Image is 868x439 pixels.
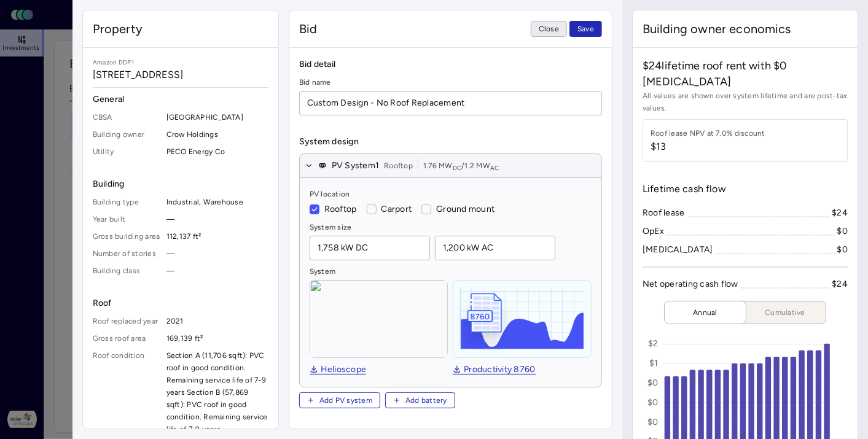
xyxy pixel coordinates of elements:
[93,213,162,225] span: Year built
[166,265,268,277] span: —
[453,164,462,172] sub: DC
[643,90,848,114] span: All values are shown over system lifetime and are post-tax values.
[93,297,268,310] span: Roof
[299,20,317,37] span: Bid
[310,221,592,233] label: System size
[319,394,372,406] span: Add PV system
[643,58,848,90] span: $24 lifetime roof rent with $0 [MEDICAL_DATA]
[310,265,592,278] label: System
[93,20,143,37] span: Property
[93,196,162,208] span: Building type
[385,392,455,408] button: Add battery
[381,204,412,214] span: Carport
[643,206,685,220] div: Roof lease
[651,127,765,139] div: Roof lease NPV at 7.0% discount
[93,315,162,327] span: Roof replaced year
[453,365,535,375] a: Productivity 8760
[166,247,268,260] span: —
[166,213,268,225] span: —
[310,236,429,260] input: 1,000 kW DC
[93,332,162,344] span: Gross roof area
[531,21,567,37] button: Close
[569,21,602,37] button: Save
[93,265,162,277] span: Building class
[93,68,268,82] span: [STREET_ADDRESS]
[423,160,499,172] span: 1.76 MW / 1.2 MW
[166,315,268,327] span: 2021
[539,23,559,35] span: Close
[166,196,268,208] span: Industrial, Warehouse
[299,392,380,408] button: Add PV system
[647,397,659,408] text: $0
[837,225,848,238] div: $0
[93,146,162,158] span: Utility
[643,225,664,238] div: OpEx
[577,23,594,35] span: Save
[299,76,602,88] label: Bid name
[648,339,659,349] text: $2
[299,58,602,71] span: Bid detail
[93,93,268,106] span: General
[324,204,357,214] span: Rooftop
[837,243,848,257] div: $0
[436,236,555,260] input: 1,000 kW AC
[643,20,791,37] span: Building owner economics
[166,128,268,141] span: Crow Holdings
[166,230,268,243] span: 112,137 ft²
[310,280,448,358] img: view
[436,204,495,214] span: Ground mount
[754,306,816,319] span: Cumulative
[166,349,268,435] span: Section A (11,706 sqft): PVC roof in good condition. Remaining service life of 7-9 years Section ...
[300,154,601,178] button: PV System1Rooftop1.76 MWDC/1.2 MWAC
[832,278,848,291] div: $24
[405,394,447,406] span: Add battery
[643,243,713,257] div: [MEDICAL_DATA]
[166,111,268,123] span: [GEOGRAPHIC_DATA]
[93,58,268,68] span: Amazon DDP1
[643,278,738,291] div: Net operating cash flow
[93,111,162,123] span: CBSA
[453,281,591,357] img: helioscope-8760-1D3KBreE.png
[93,230,162,243] span: Gross building area
[310,188,592,200] label: PV location
[299,135,602,149] span: System design
[674,306,736,319] span: Annual
[649,358,659,368] text: $1
[166,332,268,344] span: 169,139 ft²
[490,164,499,172] sub: AC
[643,182,726,196] span: Lifetime cash flow
[651,139,765,154] span: $13
[832,206,848,220] div: $24
[647,378,659,388] text: $0
[166,146,268,158] span: PECO Energy Co
[647,417,659,427] text: $0
[93,349,162,435] span: Roof condition
[332,159,380,173] span: PV System 1
[93,247,162,260] span: Number of stories
[93,128,162,141] span: Building owner
[310,365,367,375] a: Helioscope
[93,177,268,191] span: Building
[384,160,413,172] span: Rooftop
